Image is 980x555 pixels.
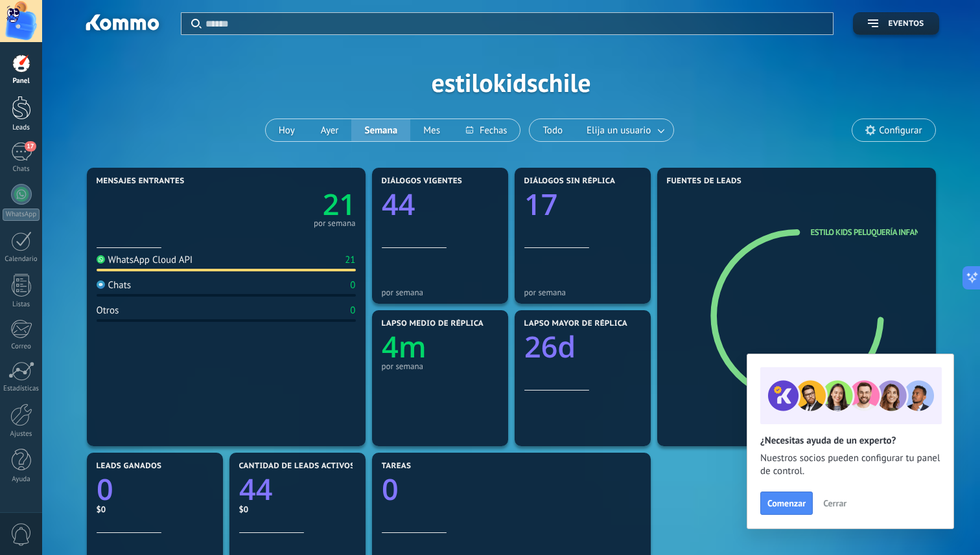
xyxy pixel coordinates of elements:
[667,177,742,186] span: Fuentes de leads
[853,12,939,35] button: Eventos
[382,319,484,328] span: Lapso medio de réplica
[3,430,40,438] div: Ajustes
[382,462,412,471] span: Tareas
[524,327,576,367] text: 26d
[239,504,356,515] div: $0
[314,220,356,227] div: por semana
[3,385,40,393] div: Estadísticas
[97,504,213,515] div: $0
[823,499,846,508] span: Cerrar
[524,288,641,297] div: por semana
[760,435,940,447] h2: ¿Necesitas ayuda de un experto?
[767,499,806,508] span: Comenzar
[308,119,352,141] button: Ayer
[97,280,105,289] img: Chats
[576,119,673,141] button: Elija un usuario
[345,254,355,266] div: 21
[3,255,40,264] div: Calendario
[351,119,410,141] button: Semana
[760,452,940,478] span: Nuestros socios pueden configurar tu panel de control.
[226,185,356,224] a: 21
[350,304,355,317] div: 0
[382,327,426,367] text: 4m
[97,470,213,509] a: 0
[3,475,40,484] div: Ayuda
[524,177,616,186] span: Diálogos sin réplica
[811,227,931,238] a: Estilo Kids Peluquería Infantil
[3,343,40,351] div: Correo
[879,125,922,136] span: Configurar
[760,492,813,515] button: Comenzar
[3,209,40,221] div: WhatsApp
[382,177,463,186] span: Diálogos vigentes
[382,470,641,509] a: 0
[3,77,40,85] div: Panel
[239,470,356,509] a: 44
[239,462,355,471] span: Cantidad de leads activos
[382,185,415,224] text: 44
[3,300,40,309] div: Listas
[382,361,498,371] div: por semana
[266,119,308,141] button: Hoy
[453,119,520,141] button: Fechas
[97,462,162,471] span: Leads ganados
[322,185,355,224] text: 21
[817,493,852,513] button: Cerrar
[350,279,355,291] div: 0
[97,470,113,509] text: 0
[3,165,40,174] div: Chats
[382,470,399,509] text: 0
[524,327,641,367] a: 26d
[524,185,557,224] text: 17
[97,279,132,291] div: Chats
[382,288,498,297] div: por semana
[97,254,193,266] div: WhatsApp Cloud API
[524,319,627,328] span: Lapso mayor de réplica
[25,141,36,152] span: 17
[888,19,924,28] span: Eventos
[3,124,40,132] div: Leads
[97,177,185,186] span: Mensajes entrantes
[97,304,119,317] div: Otros
[410,119,453,141] button: Mes
[239,470,272,509] text: 44
[530,119,576,141] button: Todo
[97,255,105,264] img: WhatsApp Cloud API
[584,122,653,139] span: Elija un usuario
